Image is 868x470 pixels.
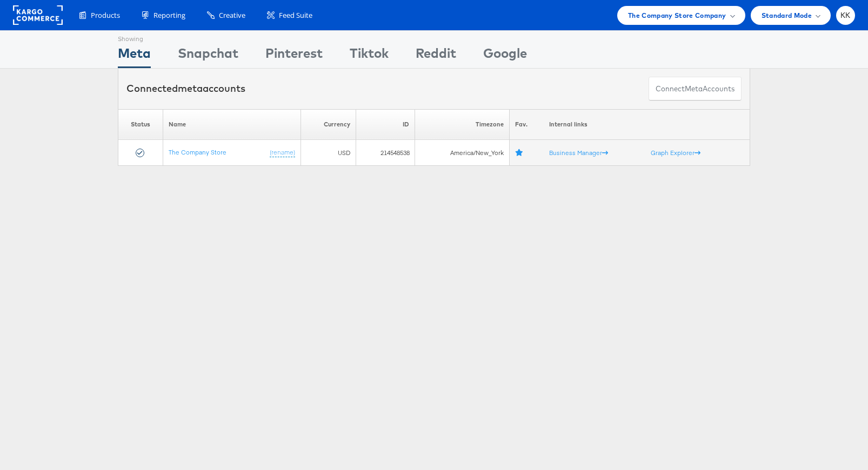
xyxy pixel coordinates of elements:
[270,148,295,157] a: (rename)
[118,31,151,44] div: Showing
[265,44,323,68] div: Pinterest
[178,82,203,95] span: meta
[219,10,245,21] span: Creative
[350,44,389,68] div: Tiktok
[153,10,185,21] span: Reporting
[762,10,812,21] span: Standard Mode
[840,12,851,19] span: KK
[649,77,742,101] button: ConnectmetaAccounts
[356,140,415,166] td: 214548538
[549,149,608,157] a: Business Manager
[415,140,510,166] td: America/New_York
[685,84,703,94] span: meta
[301,140,356,166] td: USD
[163,109,301,140] th: Name
[118,109,163,140] th: Status
[178,44,238,68] div: Snapchat
[126,82,245,96] div: Connected accounts
[628,10,726,21] span: The Company Store Company
[356,109,415,140] th: ID
[301,109,356,140] th: Currency
[279,10,312,21] span: Feed Suite
[415,109,510,140] th: Timezone
[169,148,226,156] a: The Company Store
[416,44,456,68] div: Reddit
[91,10,120,21] span: Products
[651,149,700,157] a: Graph Explorer
[483,44,527,68] div: Google
[118,44,151,68] div: Meta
